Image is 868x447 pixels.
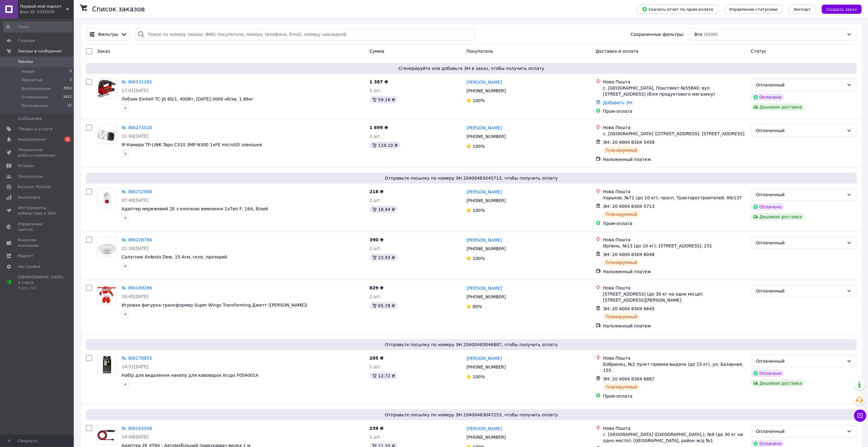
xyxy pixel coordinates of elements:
div: Планируемый [603,147,640,154]
div: Пром-оплата [603,108,746,114]
span: 205 ₴ [370,356,384,361]
span: Управление статусами [730,7,778,12]
a: Фото товару [97,425,117,445]
div: Оплачено [751,94,784,101]
div: [PHONE_NUMBER] [465,196,507,205]
img: Фото товару [97,127,116,142]
a: № 366331285 [122,79,152,84]
div: Дешевая доставка [751,103,805,111]
span: 1 699 ₴ [370,125,388,130]
div: Оплаченный [756,82,844,88]
a: [PERSON_NAME] [466,355,502,361]
div: [PHONE_NUMBER] [465,244,507,253]
div: Нова Пошта [603,124,746,131]
div: г. [GEOGRAPHIC_DATA] ([GEOGRAPHIC_DATA].), №9 (до 30 кг на одно место): [GEOGRAPHIC_DATA], район ... [603,431,746,444]
span: Покупатель [466,49,493,54]
a: [PERSON_NAME] [466,237,502,243]
div: Дешевая доставка [751,213,805,220]
div: Харьков, №71 (до 10 кг): просп. Тракторостроителей, 86/137 [603,195,746,201]
span: Первый мой маркет [20,4,66,9]
a: [PERSON_NAME] [466,125,502,131]
span: Отмененные [21,94,48,100]
div: Нова Пошта [603,425,746,431]
div: [PHONE_NUMBER] [465,433,507,441]
span: Сохраненные фильтры: [631,31,684,37]
span: Маркет [18,253,33,259]
span: ЭН: 20 4004 8304 5713 [603,204,655,209]
img: Фото товару [97,237,116,256]
a: Игровая фигурка-трансформер Super Wings Transforming Джетт ([PERSON_NAME]) [122,303,307,308]
div: Оплаченный [756,428,844,435]
div: Нова Пошта [603,189,746,195]
span: Настройки [18,264,40,269]
span: 1 шт. [370,294,382,299]
span: 80% [473,304,482,309]
span: 829 ₴ [370,285,384,290]
div: Планируемый [603,383,640,391]
a: Лобзик Einhell TC-JS 60/1, 400Вт, [DATE]-3000 об/хв, 1.86кг [122,97,254,101]
span: Заказы [18,59,33,64]
span: 14:09[DATE] [122,434,149,439]
a: IP-Камера TP-LINK Tapo C310 3MP N300 1xFE microSD зовнішня [122,142,262,147]
h1: Список заказов [92,6,145,13]
div: Оплаченный [756,191,844,198]
span: 22 [68,103,72,109]
img: Фото товару [97,79,116,98]
span: Инструменты вебмастера и SEO [18,205,57,216]
div: 23.93 ₴ [370,254,398,261]
img: Фото товару [101,355,113,374]
span: 21:30[DATE] [122,246,149,251]
span: 100% [473,374,485,379]
div: Оплачено [751,370,784,377]
div: Наложенный платеж [603,269,746,275]
span: 2 [70,77,72,83]
div: Наложенный платеж [603,156,746,162]
div: [PHONE_NUMBER] [465,86,507,95]
span: Отправьте посылку по номеру ЭН 20400483045713, чтобы получить оплату [88,175,854,181]
div: 119.10 ₴ [370,142,400,149]
span: Кошелек компании [18,237,57,248]
div: Оплаченный [756,358,844,365]
div: 18.44 ₴ [370,206,398,213]
a: Добавить ЭН [603,100,633,105]
a: № 366189286 [122,285,152,290]
div: Оплаченный [756,288,844,294]
a: Фото товару [97,79,117,98]
div: 12.72 ₴ [370,372,398,380]
div: [PHONE_NUMBER] [465,363,507,371]
span: 100% [473,256,485,261]
div: Ирпень, №13 (до 10 кг): [STREET_ADDRESS]. 231 [603,243,746,249]
span: Сгенерируйте или добавьте ЭН в заказ, чтобы получить оплату [88,65,854,71]
span: 17:01[DATE] [122,88,149,93]
span: 239 ₴ [370,426,384,431]
input: Поиск по номеру заказа, ФИО покупателя, номеру телефона, Email, номеру накладной [135,28,475,40]
button: Создать заказ [822,5,862,14]
div: Нова Пошта [603,79,746,85]
a: Салатник Ardesto Dew, 15.4см, скло, прозорий [122,254,227,259]
span: Показатели работы компании [18,147,57,158]
span: 1 шт. [370,434,382,439]
span: Адаптер мережевий 2E з кнопкою вимнення 1xТип F, 16A, білий [122,206,268,211]
div: Планируемый [603,211,640,218]
div: [STREET_ADDRESS] (до 30 кг на одне місце): [STREET_ADDRESS][PERSON_NAME] [603,291,746,303]
span: 2 шт. [370,246,382,251]
button: Управление статусами [725,5,783,14]
span: 390 ₴ [370,237,384,242]
a: [PERSON_NAME] [466,285,502,291]
div: 59.16 ₴ [370,96,398,103]
div: [PHONE_NUMBER] [465,132,507,141]
a: № 366273520 [122,125,152,130]
span: 100% [473,98,485,103]
span: Оплаченные [21,103,48,109]
div: Пром-оплата [603,393,746,399]
span: 2612 [63,94,72,100]
a: Фото товару [97,285,117,304]
button: Экспорт [789,5,816,14]
span: Главная [18,38,35,44]
span: ЭН: 20 4004 8304 6887 [603,376,655,381]
div: Оплачено [751,203,784,211]
span: Отзывы [18,163,34,169]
